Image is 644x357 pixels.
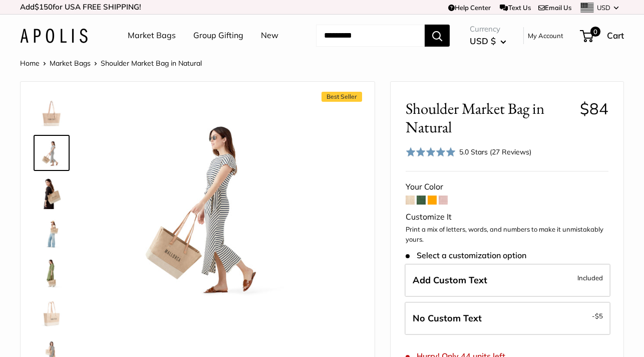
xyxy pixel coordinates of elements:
a: Market Bags [50,59,91,68]
a: Shoulder Market Bag in Natural [34,175,70,211]
span: - [592,310,603,322]
span: Select a customization option [406,251,526,260]
nav: Breadcrumb [20,57,202,70]
img: Shoulder Market Bag in Natural [36,257,68,289]
label: Leave Blank [405,302,610,335]
span: $150 [35,2,53,12]
span: Currency [470,22,506,36]
button: Search [425,25,450,47]
a: Shoulder Market Bag in Natural [34,295,70,331]
span: $84 [580,99,608,118]
span: No Custom Text [413,312,482,324]
img: Shoulder Market Bag in Natural [36,137,68,169]
label: Add Custom Text [405,264,610,297]
span: USD [597,4,610,12]
a: 0 Cart [581,28,624,44]
span: USD $ [470,36,496,46]
p: Print a mix of letters, words, and numbers to make it unmistakably yours. [406,225,608,244]
img: Shoulder Market Bag in Natural [36,97,68,129]
a: My Account [528,30,563,42]
div: Customize It [406,210,608,225]
a: Shoulder Market Bag in Natural [34,255,70,291]
span: Cart [607,30,624,41]
span: 0 [590,27,600,37]
img: Apolis [20,29,88,43]
img: Shoulder Market Bag in Natural [103,97,321,315]
a: Shoulder Market Bag in Natural [34,215,70,251]
a: Group Gifting [193,28,243,43]
a: Text Us [500,4,530,12]
img: Shoulder Market Bag in Natural [36,217,68,249]
button: USD $ [470,33,506,49]
a: New [261,28,278,43]
span: Shoulder Market Bag in Natural [406,99,572,136]
span: Shoulder Market Bag in Natural [101,59,202,68]
span: $5 [595,312,603,320]
a: Email Us [538,4,571,12]
span: Best Seller [321,92,362,102]
a: Shoulder Market Bag in Natural [34,135,70,171]
input: Search... [316,25,425,47]
a: Home [20,59,40,68]
span: Add Custom Text [413,274,487,286]
a: Shoulder Market Bag in Natural [34,95,70,131]
img: Shoulder Market Bag in Natural [36,297,68,329]
div: Your Color [406,180,608,195]
div: 5.0 Stars (27 Reviews) [406,144,532,159]
a: Help Center [448,4,491,12]
span: Included [577,272,603,284]
div: 5.0 Stars (27 Reviews) [459,146,531,157]
a: Market Bags [128,28,176,43]
img: Shoulder Market Bag in Natural [36,177,68,209]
